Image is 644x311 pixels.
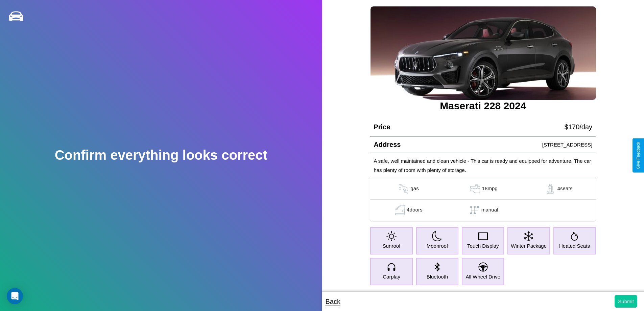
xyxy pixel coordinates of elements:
[468,184,482,194] img: gas
[466,272,500,281] p: All Wheel Drive
[542,140,592,149] p: [STREET_ADDRESS]
[374,123,390,131] h4: Price
[427,241,448,250] p: Moonroof
[481,205,498,215] p: manual
[511,241,547,250] p: Winter Package
[397,184,410,194] img: gas
[393,205,407,215] img: gas
[55,148,267,163] h2: Confirm everything looks correct
[374,156,592,175] p: A safe, well maintained and clean vehicle - This car is ready and equipped for adventure. The car...
[370,178,596,221] table: simple table
[544,184,557,194] img: gas
[636,142,641,169] div: Give Feedback
[559,241,590,250] p: Heated Seats
[615,295,637,308] button: Submit
[326,295,340,308] p: Back
[374,141,401,149] h4: Address
[7,288,23,304] div: Open Intercom Messenger
[407,205,423,215] p: 4 doors
[467,241,499,250] p: Touch Display
[370,100,596,112] h3: Maserati 228 2024
[383,272,400,281] p: Carplay
[427,272,448,281] p: Bluetooth
[410,184,419,194] p: gas
[565,121,592,133] p: $ 170 /day
[482,184,498,194] p: 18 mpg
[557,184,572,194] p: 4 seats
[383,241,401,250] p: Sunroof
